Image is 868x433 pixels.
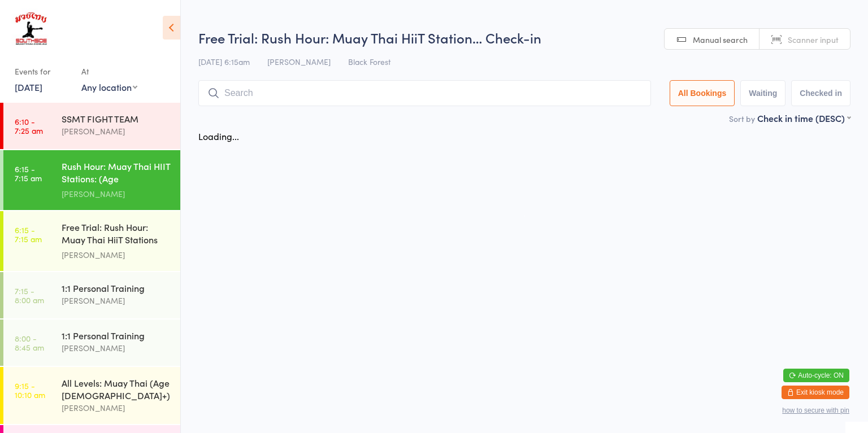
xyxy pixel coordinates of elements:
[62,377,171,401] div: All Levels: Muay Thai (Age [DEMOGRAPHIC_DATA]+)
[15,381,45,399] time: 9:15 - 10:10 am
[62,112,171,125] div: SSMT FIGHT TEAM
[62,248,171,261] div: [PERSON_NAME]
[782,406,849,414] button: how to secure with pin
[3,211,180,271] a: 6:15 -7:15 amFree Trial: Rush Hour: Muay Thai HiiT Stations (a...[PERSON_NAME]
[15,286,44,304] time: 7:15 - 8:00 am
[267,56,331,67] span: [PERSON_NAME]
[788,34,839,45] span: Scanner input
[729,113,755,124] label: Sort by
[783,369,849,382] button: Auto-cycle: ON
[15,334,44,352] time: 8:00 - 8:45 am
[198,28,850,47] h2: Free Trial: Rush Hour: Muay Thai HiiT Station… Check-in
[62,401,171,414] div: [PERSON_NAME]
[198,130,239,142] div: Loading...
[693,34,748,45] span: Manual search
[81,81,137,93] div: Any location
[62,294,171,307] div: [PERSON_NAME]
[670,80,735,106] button: All Bookings
[3,103,180,149] a: 6:10 -7:25 amSSMT FIGHT TEAM[PERSON_NAME]
[198,80,651,106] input: Search
[62,187,171,200] div: [PERSON_NAME]
[62,125,171,138] div: [PERSON_NAME]
[81,62,137,81] div: At
[15,225,42,243] time: 6:15 - 7:15 am
[3,320,180,366] a: 8:00 -8:45 am1:1 Personal Training[PERSON_NAME]
[62,221,171,248] div: Free Trial: Rush Hour: Muay Thai HiiT Stations (a...
[15,62,70,81] div: Events for
[62,329,171,342] div: 1:1 Personal Training
[11,8,50,51] img: Southside Muay Thai & Fitness
[3,272,180,318] a: 7:15 -8:00 am1:1 Personal Training[PERSON_NAME]
[62,160,171,187] div: Rush Hour: Muay Thai HIIT Stations: (Age [DEMOGRAPHIC_DATA]+)
[348,56,390,67] span: Black Forest
[740,80,785,106] button: Waiting
[782,386,849,399] button: Exit kiosk mode
[791,80,850,106] button: Checked in
[62,282,171,294] div: 1:1 Personal Training
[198,56,250,67] span: [DATE] 6:15am
[15,164,42,182] time: 6:15 - 7:15 am
[3,150,180,210] a: 6:15 -7:15 amRush Hour: Muay Thai HIIT Stations: (Age [DEMOGRAPHIC_DATA]+)[PERSON_NAME]
[3,367,180,424] a: 9:15 -10:10 amAll Levels: Muay Thai (Age [DEMOGRAPHIC_DATA]+)[PERSON_NAME]
[15,117,43,135] time: 6:10 - 7:25 am
[15,81,42,93] a: [DATE]
[62,342,171,355] div: [PERSON_NAME]
[757,112,850,124] div: Check in time (DESC)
